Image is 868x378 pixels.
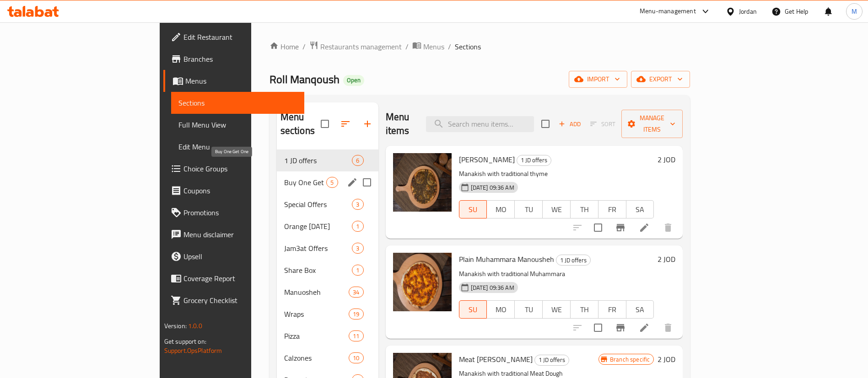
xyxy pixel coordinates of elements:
li: / [448,41,451,52]
button: SA [626,200,654,218]
a: Edit Menu [171,136,305,158]
img: Zaatar Manousheh [393,153,452,212]
div: items [349,330,363,341]
a: Upsell [163,245,305,267]
button: SA [626,300,654,319]
div: items [352,199,363,210]
span: Share Box [284,265,352,276]
span: SU [463,303,484,316]
span: Promotions [183,207,297,218]
button: import [569,71,627,88]
span: Menus [423,41,444,52]
span: export [638,74,683,85]
a: Restaurants management [309,41,402,53]
span: TH [574,303,595,316]
a: Menus [412,41,444,53]
span: Orange [DATE] [284,221,352,232]
div: Calzones [284,352,349,363]
span: Full Menu View [178,119,297,130]
a: Sections [171,92,305,114]
span: 34 [349,288,363,297]
span: 11 [349,332,363,341]
div: items [352,243,363,254]
span: Meat [PERSON_NAME] [459,352,533,366]
span: Roll Manqoush [270,69,340,90]
span: Sections [178,97,297,108]
a: Grocery Checklist [163,289,305,311]
a: Edit menu item [639,322,650,333]
div: Wraps [284,309,349,319]
span: Select section first [584,117,621,131]
span: Edit Restaurant [183,32,297,43]
div: Jordan [739,6,757,16]
span: Menu disclaimer [183,229,297,240]
li: / [405,41,409,52]
span: Restaurants management [320,41,402,52]
div: Open [343,75,364,86]
a: Menus [163,70,305,92]
span: SA [630,303,651,316]
input: search [426,116,534,132]
div: 1 JD offers [556,255,591,266]
span: Jam3at Offers [284,243,352,254]
div: 1 JD offers [534,355,569,366]
button: SU [459,300,487,319]
div: Buy One Get One5edit [277,171,378,193]
span: 1 JD offers [556,255,590,266]
button: Branch-specific-item [609,217,631,239]
button: Branch-specific-item [609,317,631,339]
p: Manakish with traditional Muhammara [459,268,654,280]
div: items [349,287,363,298]
span: Edit Menu [178,141,297,152]
span: 1 JD offers [284,155,352,166]
div: Share Box1 [277,259,378,281]
div: Jam3at Offers3 [277,237,378,259]
span: M [852,6,857,16]
div: Wraps19 [277,303,378,325]
span: FR [602,303,623,316]
h6: 2 JOD [658,253,675,266]
a: Full Menu View [171,114,305,136]
button: delete [657,317,679,339]
div: 1 JD offers6 [277,149,378,171]
div: items [349,309,363,319]
span: [PERSON_NAME] [459,153,515,166]
span: Select to update [588,318,608,337]
span: Pizza [284,330,349,341]
p: Manakish with traditional thyme [459,168,654,180]
button: MO [486,300,515,319]
div: Pizza11 [277,325,378,347]
a: Edit menu item [639,222,650,233]
button: TU [514,300,543,319]
span: Coupons [183,185,297,196]
span: FR [602,203,623,216]
button: MO [486,200,515,218]
span: 19 [349,310,363,319]
button: WE [542,300,571,319]
a: Choice Groups [163,158,305,180]
div: Menu-management [640,6,696,17]
div: items [349,352,363,363]
div: Calzones10 [277,347,378,369]
span: Buy One Get One [284,177,327,188]
a: Coupons [163,180,305,202]
span: TU [518,203,539,216]
span: Special Offers [284,199,352,210]
span: MO [491,203,511,216]
span: 10 [349,354,363,362]
div: items [352,265,363,276]
span: 3 [352,244,363,253]
span: Upsell [183,251,297,262]
div: items [326,177,338,188]
img: Plain Muhammara Manousheh [393,253,452,311]
span: Select section [536,114,555,133]
span: import [576,74,620,85]
span: Manuosheh [284,287,349,298]
button: Manage items [621,110,683,138]
button: TH [570,300,598,319]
